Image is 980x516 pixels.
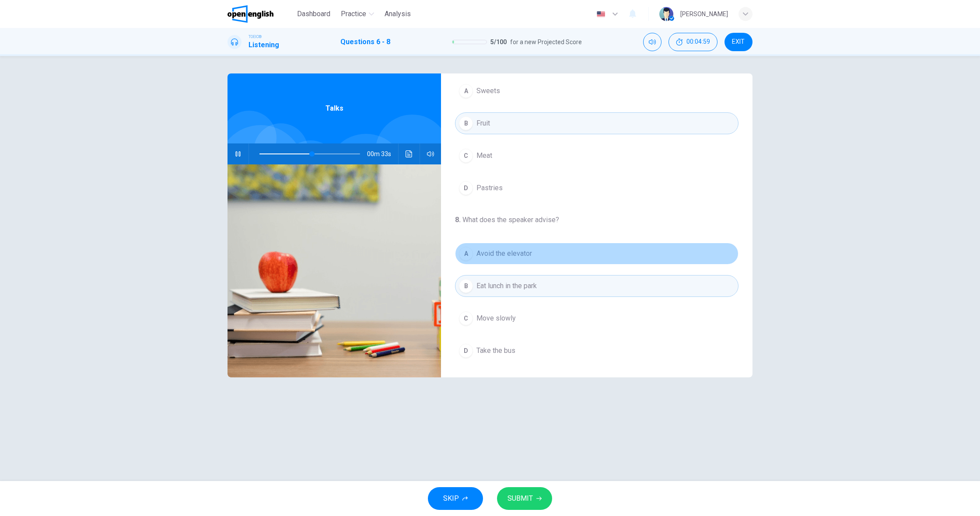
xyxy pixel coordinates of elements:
span: SUBMIT [507,492,533,505]
div: Hide [668,33,717,51]
button: EXIT [724,33,752,51]
span: Dashboard [297,9,330,19]
img: en [595,11,606,17]
span: TOEIC® [248,34,262,40]
span: Pastries [476,183,503,193]
div: B [459,279,473,293]
span: Sweets [476,86,500,96]
button: CMove slowly [455,307,738,329]
span: Practice [341,9,366,19]
button: DPastries [455,177,738,199]
button: Practice [337,6,378,22]
span: Avoid the elevator [476,248,532,259]
h4: What does the speaker advise? [455,215,738,225]
span: Take the bus [476,345,515,356]
span: SKIP [443,492,459,505]
div: A [459,84,473,98]
h1: Listening [248,40,279,50]
div: D [459,181,473,195]
span: Analysis [385,9,411,19]
span: EXIT [732,38,745,45]
button: 00:04:59 [668,33,717,51]
span: Meat [476,150,492,161]
span: 5 / 100 [490,37,507,47]
img: OpenEnglish logo [227,5,273,23]
div: B [459,116,473,130]
button: Click to see the audio transcription [402,143,416,164]
a: OpenEnglish logo [227,5,294,23]
button: SKIP [428,487,483,510]
span: 00m 33s [367,143,398,164]
div: D [459,344,473,358]
button: DTake the bus [455,340,738,362]
button: CMeat [455,145,738,167]
span: Eat lunch in the park [476,281,537,291]
img: Talks [227,164,441,377]
span: Fruit [476,118,490,129]
div: C [459,311,473,325]
button: AAvoid the elevator [455,243,738,265]
div: Mute [643,33,661,51]
button: BFruit [455,112,738,134]
button: SUBMIT [497,487,552,510]
h4: 8 . [455,216,462,224]
button: ASweets [455,80,738,102]
span: Move slowly [476,313,516,324]
img: Profile picture [659,7,673,21]
div: C [459,149,473,163]
span: 00:04:59 [686,38,710,45]
span: for a new Projected Score [510,37,582,47]
span: Talks [325,103,343,114]
div: [PERSON_NAME] [680,9,728,19]
button: Dashboard [294,6,334,22]
div: A [459,247,473,261]
button: BEat lunch in the park [455,275,738,297]
h1: Questions 6 - 8 [340,37,390,47]
button: Analysis [381,6,414,22]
